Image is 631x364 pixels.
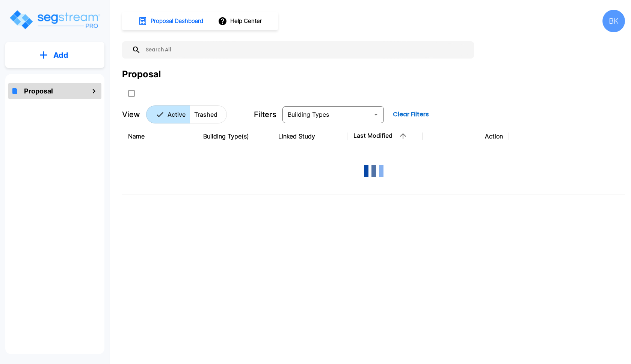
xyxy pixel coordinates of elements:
img: Loading [359,156,389,186]
button: Open [371,109,381,120]
th: Building Type(s) [197,123,272,150]
div: Proposal [122,68,161,81]
div: Platform [146,105,227,123]
p: Trashed [194,110,217,119]
div: BK [602,10,625,32]
button: Proposal Dashboard [135,13,207,29]
div: Name [128,132,191,141]
th: Last Modified [347,123,423,150]
button: Trashed [190,105,227,123]
p: Filters [254,109,276,120]
p: Add [53,50,68,61]
p: View [122,109,140,120]
button: SelectAll [124,86,139,101]
h1: Proposal Dashboard [151,17,203,26]
button: Active [146,105,190,123]
button: Add [5,44,104,66]
th: Linked Study [272,123,347,150]
img: Logo [9,9,101,30]
input: Search All [141,41,470,59]
th: Action [423,123,509,150]
button: Help Center [216,14,265,28]
button: Clear Filters [390,107,432,122]
h1: Proposal [24,86,53,96]
p: Active [168,110,186,119]
input: Building Types [285,109,369,120]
